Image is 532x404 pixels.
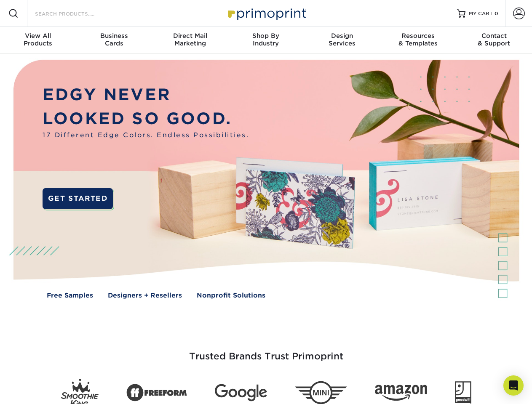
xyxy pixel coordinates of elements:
span: Resources [380,32,456,40]
div: Cards [76,32,152,47]
a: GET STARTED [43,188,113,209]
div: Marketing [152,32,228,47]
span: 17 Different Edge Colors. Endless Possibilities. [43,130,249,140]
span: Design [304,32,380,40]
p: LOOKED SO GOOD. [43,107,249,131]
a: Free Samples [47,291,93,300]
div: Open Intercom Messenger [503,375,524,396]
a: Resources& Templates [380,27,456,54]
div: & Templates [380,32,456,47]
input: SEARCH PRODUCTS..... [34,8,116,19]
img: Google [215,384,267,401]
span: Contact [456,32,532,40]
div: Industry [228,32,304,47]
img: Amazon [375,385,427,401]
div: Services [304,32,380,47]
span: Business [76,32,152,40]
h3: Trusted Brands Trust Primoprint [20,331,513,372]
span: Direct Mail [152,32,228,40]
span: MY CART [469,10,493,17]
p: EDGY NEVER [43,83,249,107]
span: Shop By [228,32,304,40]
a: Nonprofit Solutions [197,291,265,300]
a: Direct MailMarketing [152,27,228,54]
img: Primoprint [224,4,308,22]
a: Designers + Resellers [108,291,182,300]
a: Shop ByIndustry [228,27,304,54]
img: Goodwill [455,381,471,404]
div: & Support [456,32,532,47]
span: 0 [495,11,498,16]
a: Contact& Support [456,27,532,54]
a: DesignServices [304,27,380,54]
a: BusinessCards [76,27,152,54]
